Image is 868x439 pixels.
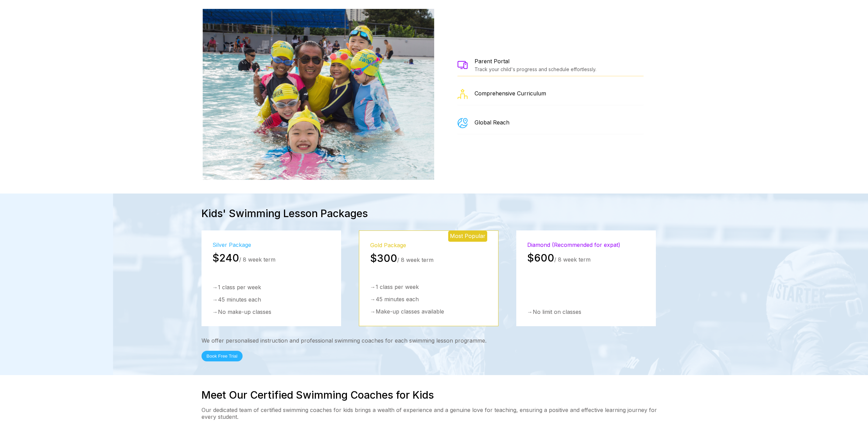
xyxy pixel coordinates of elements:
[202,407,667,420] p: Our dedicated team of certified swimming coaches for kids brings a wealth of experience and a gen...
[212,308,330,315] div: → No make-up classes
[370,252,397,264] span: $300
[527,241,645,248] div: Diamond (Recommended for expat)
[202,207,667,219] div: Kids' Swimming Lesson Packages
[370,308,487,315] div: → Make-up classes available
[457,118,468,128] img: a happy child attending a group swimming lesson for kids
[212,241,330,248] div: Silver Package
[457,89,468,99] img: a swimming coach for kids giving individualised feedback
[370,242,487,249] div: Gold Package
[475,119,509,126] div: Global Reach
[370,296,487,303] div: → 45 minutes each
[202,389,667,401] h2: Meet Our Certified Swimming Coaches for Kids
[448,231,487,242] div: Most Popular
[475,58,596,65] div: Parent Portal
[527,252,554,264] span: $600
[212,252,239,264] span: $240
[370,283,487,290] div: → 1 class per week
[202,351,243,361] button: Book Free Trial
[457,61,468,69] img: The Swim Starter coach with kids attending a swimming lesson
[527,308,645,315] div: → No limit on classes
[212,296,330,303] div: → 45 minutes each
[475,66,596,72] div: Track your child's progress and schedule effortlessly.
[475,90,546,97] div: Comprehensive Curriculum
[370,252,487,264] div: / 8 week term
[202,337,667,344] div: We offer personalised instruction and professional swimming coaches for each swimming lesson prog...
[527,252,645,264] div: / 8 week term
[203,9,440,180] img: The Swim Starter coach with kids attending a swimming lesson
[212,252,330,264] div: / 8 week term
[212,284,330,291] div: → 1 class per week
